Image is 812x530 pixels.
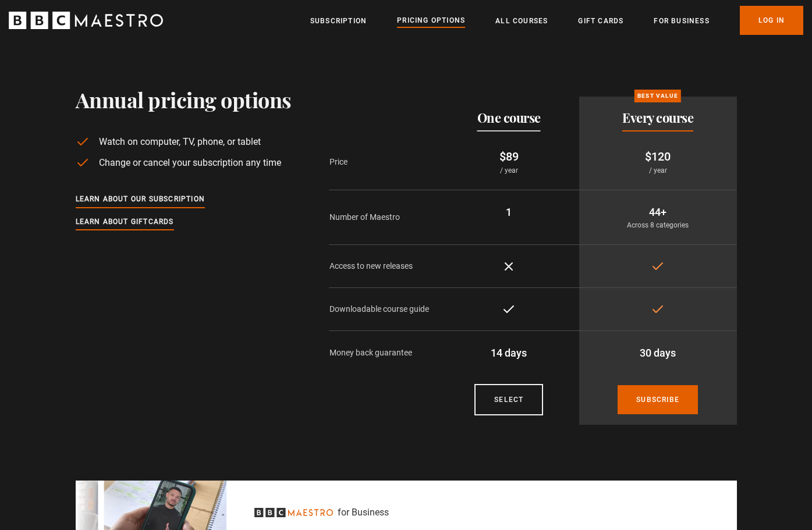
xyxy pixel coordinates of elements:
p: Across 8 categories [588,220,728,230]
p: 44+ [588,204,728,220]
li: Change or cancel your subscription any time [76,156,292,170]
a: Learn about giftcards [76,216,174,229]
p: 1 [448,204,570,220]
p: Access to new releases [329,260,439,272]
p: Best value [634,90,681,102]
svg: BBC Maestro [254,508,333,517]
p: Number of Maestro [329,211,439,223]
a: Learn about our subscription [76,193,205,206]
a: Gift Cards [578,15,623,27]
p: / year [588,165,728,176]
a: Log In [740,6,803,35]
svg: BBC Maestro [9,12,163,29]
nav: Primary [310,6,803,35]
a: Courses [474,384,543,415]
p: Downloadable course guide [329,303,439,315]
a: Subscribe [618,385,698,414]
a: Pricing Options [397,15,465,27]
p: $89 [448,148,570,165]
li: Watch on computer, TV, phone, or tablet [76,135,292,149]
a: Subscription [310,15,367,27]
p: / year [448,165,570,176]
h2: Every course [622,111,693,125]
a: All Courses [495,15,548,27]
h1: Annual pricing options [76,87,292,112]
p: $120 [588,148,728,165]
p: Money back guarantee [329,347,439,359]
p: 30 days [588,345,728,361]
a: For business [654,15,709,27]
p: Price [329,156,439,168]
h2: One course [477,111,541,125]
p: 14 days [448,345,570,361]
p: for Business [338,506,389,520]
